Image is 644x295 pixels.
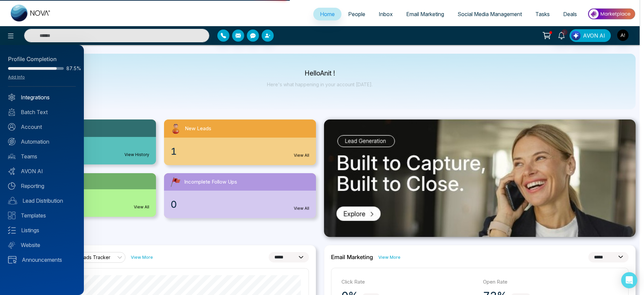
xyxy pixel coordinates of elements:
[8,182,15,190] img: Reporting.svg
[8,123,15,131] img: Account.svg
[8,227,16,234] img: Listings.svg
[66,66,76,71] span: 87.5%
[8,256,76,264] a: Announcements
[8,108,76,116] a: Batch Text
[8,123,76,131] a: Account
[8,197,17,204] img: Lead-dist.svg
[8,212,15,219] img: Templates.svg
[8,167,15,175] img: Avon-AI.svg
[8,241,76,249] a: Website
[8,93,76,101] a: Integrations
[8,241,15,249] img: Website.svg
[8,138,76,146] a: Automation
[8,75,25,80] a: Add Info
[8,211,76,219] a: Templates
[8,138,15,145] img: Automation.svg
[8,256,16,263] img: announcements.svg
[8,167,76,175] a: AVON AI
[8,153,15,160] img: team.svg
[8,152,76,160] a: Teams
[8,226,76,234] a: Listings
[8,108,15,116] img: batch_text_white.png
[8,55,76,64] div: Profile Completion
[8,182,76,190] a: Reporting
[621,272,637,288] div: Open Intercom Messenger
[8,197,76,205] a: Lead Distribution
[8,94,15,101] img: Integrated.svg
